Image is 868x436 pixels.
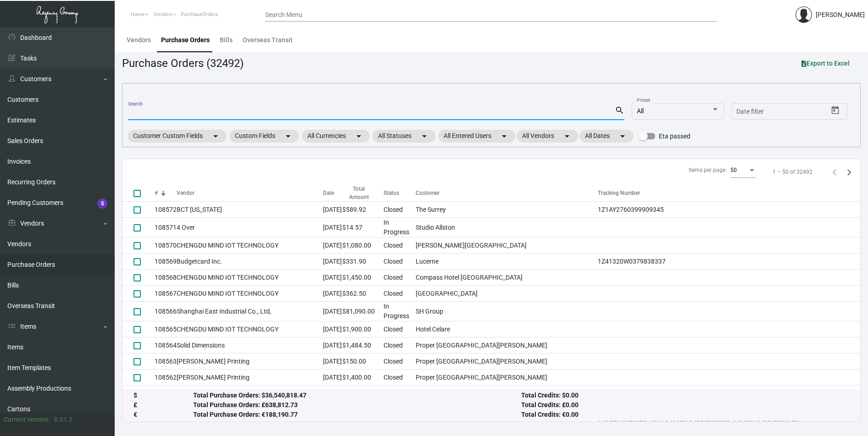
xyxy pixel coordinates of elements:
mat-icon: arrow_drop_down [210,131,221,142]
td: [DATE] [323,202,342,218]
div: Total Credits: €0.00 [521,410,849,420]
div: Tracking Number [598,189,860,197]
td: 108568 [155,270,177,286]
td: [DATE] [323,337,342,353]
td: Closed [384,353,416,370]
div: Date [323,189,334,197]
mat-chip: All Dates [579,130,634,143]
td: Closed [384,286,416,302]
td: $1,484.50 [342,337,383,353]
button: Open calendar [828,103,843,118]
td: 4 Over [177,386,323,402]
td: 108567 [155,286,177,302]
mat-chip: All Entered Users [438,130,515,143]
div: Total Credits: $0.00 [521,391,849,401]
span: Eta passed [659,131,690,142]
mat-icon: search [615,105,624,116]
mat-icon: arrow_drop_down [419,131,430,142]
td: $331.90 [342,254,383,270]
span: PurchaseOrders [181,11,218,17]
div: Purchase Orders [161,35,210,45]
td: [DATE] [323,302,342,321]
td: Closed [384,321,416,337]
td: 1Z2A61010318744655 [598,386,860,402]
td: [DATE] [323,370,342,386]
td: The Surrey [416,202,598,218]
div: Vendor [177,189,195,197]
td: Shanghai East Industrial Co., Ltd, [177,302,323,321]
td: Closed [384,254,416,270]
div: Tracking Number [598,189,640,197]
mat-icon: arrow_drop_down [283,131,294,142]
div: # [155,189,177,197]
td: SH Group [416,302,598,321]
div: Date [323,189,342,197]
div: € [134,410,193,420]
td: Budgetcard Inc. [177,254,323,270]
td: 108566 [155,302,177,321]
td: The Westin Governor [PERSON_NAME] [416,386,598,402]
button: Next page [842,165,857,179]
div: Items per page: [689,166,727,174]
div: Total Purchase Orders: £638,812.73 [193,401,521,410]
td: [DATE] [323,321,342,337]
div: # [155,189,158,197]
td: 108572 [155,202,177,218]
td: 108565 [155,321,177,337]
td: 1Z1AY2760399909345 [598,202,860,218]
td: In Progress [384,218,416,237]
span: Export to Excel [801,60,850,67]
div: £ [134,401,193,410]
td: $1,400.00 [342,370,383,386]
span: Home [131,11,145,17]
td: [DATE] [323,386,342,402]
td: Solid Dimensions [177,337,323,353]
mat-icon: arrow_drop_down [617,131,628,142]
div: Total Purchase Orders: $36,540,818.47 [193,391,521,401]
div: Overseas Transit [243,35,293,45]
mat-chip: Customer Custom Fields [128,130,227,143]
td: 108571 [155,218,177,237]
td: $14.57 [342,218,383,237]
mat-icon: arrow_drop_down [353,131,364,142]
td: Proper [GEOGRAPHIC_DATA][PERSON_NAME] [416,353,598,370]
mat-chip: Custom Fields [229,130,299,143]
div: Status [384,189,416,197]
td: CHENGDU MIND IOT TECHNOLOGY [177,321,323,337]
td: Hotel Celare [416,321,598,337]
td: CHENGDU MIND IOT TECHNOLOGY [177,270,323,286]
td: CHENGDU MIND IOT TECHNOLOGY [177,286,323,302]
input: End date [773,108,817,116]
td: Proper [GEOGRAPHIC_DATA][PERSON_NAME] [416,370,598,386]
td: $362.50 [342,286,383,302]
div: Purchase Orders (32492) [122,55,244,72]
div: Vendors [127,35,151,45]
button: Previous page [827,165,842,179]
div: [PERSON_NAME] [816,10,865,20]
td: $1,080.00 [342,237,383,254]
td: BCT [US_STATE] [177,202,323,218]
td: 108564 [155,337,177,353]
td: [PERSON_NAME] Printing [177,353,323,370]
mat-select: Items per page: [730,167,756,174]
div: Current version: [4,415,50,425]
mat-chip: All Statuses [373,130,435,143]
td: [DATE] [323,353,342,370]
td: Proper [GEOGRAPHIC_DATA][PERSON_NAME] [416,337,598,353]
div: Total Purchase Orders: €188,190.77 [193,410,521,420]
td: [DATE] [323,237,342,254]
td: 108569 [155,254,177,270]
td: $23.10 [342,386,383,402]
span: 50 [730,167,737,173]
div: Bills [220,35,233,45]
td: Closed [384,386,416,402]
td: [DATE] [323,254,342,270]
span: All [637,107,644,115]
td: 4 Over [177,218,323,237]
td: Closed [384,202,416,218]
td: Closed [384,370,416,386]
td: [PERSON_NAME][GEOGRAPHIC_DATA] [416,237,598,254]
td: In Progress [384,302,416,321]
img: admin@bootstrapmaster.com [796,6,812,23]
td: $1,900.00 [342,321,383,337]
